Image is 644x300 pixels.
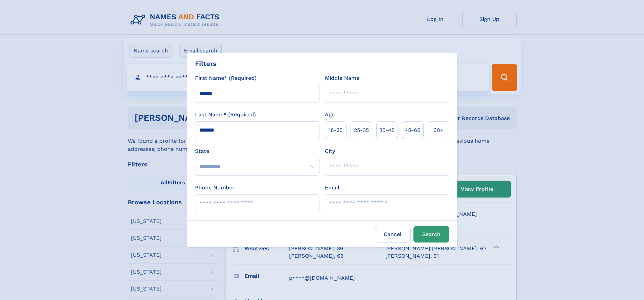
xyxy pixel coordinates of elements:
span: 25‑35 [354,126,369,134]
span: 60+ [433,126,444,134]
label: Age [325,111,335,119]
label: Cancel [375,226,411,243]
label: Email [325,184,339,192]
label: First Name* (Required) [195,74,257,82]
label: City [325,147,335,155]
label: Phone Number [195,184,235,192]
label: Middle Name [325,74,359,82]
div: Filters [195,59,217,69]
label: Last Name* (Required) [195,111,256,119]
span: 45‑60 [405,126,421,134]
span: 35‑45 [379,126,395,134]
button: Search [413,226,449,243]
span: 18‑25 [329,126,342,134]
label: State [195,147,319,155]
